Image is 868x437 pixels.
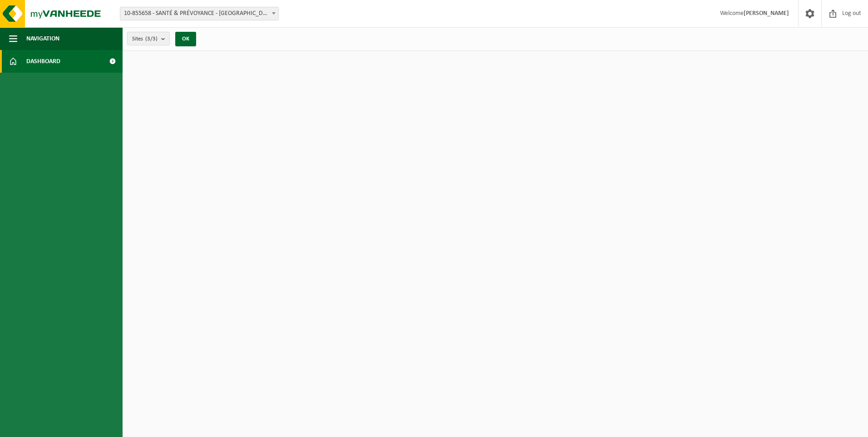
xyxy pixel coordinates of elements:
strong: [PERSON_NAME] [744,10,789,17]
button: Sites(3/3) [127,32,170,45]
span: 10-855658 - SANTÉ & PRÉVOYANCE - CLINIQUE SAINT-LUC - BOUGE [120,7,279,20]
span: Sites [132,32,158,46]
span: 10-855658 - SANTÉ & PRÉVOYANCE - CLINIQUE SAINT-LUC - BOUGE [120,7,278,20]
button: OK [175,32,196,46]
count: (3/3) [145,36,158,42]
span: Dashboard [26,50,60,73]
span: Navigation [26,27,59,50]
